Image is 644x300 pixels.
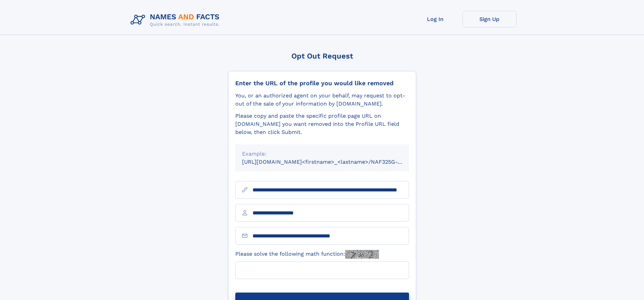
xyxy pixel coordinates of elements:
img: Logo Names and Facts [128,11,225,29]
div: Enter the URL of the profile you would like removed [235,79,409,87]
label: Please solve the following math function: [235,250,379,259]
a: Sign Up [462,11,517,27]
div: Opt Out Request [228,52,416,60]
div: You, or an authorized agent on your behalf, may request to opt-out of the sale of your informatio... [235,92,409,108]
small: [URL][DOMAIN_NAME]<firstname>_<lastname>/NAF325G-xxxxxxxx [242,159,422,165]
div: Please copy and paste the specific profile page URL on [DOMAIN_NAME] you want removed into the Pr... [235,112,409,136]
a: Log In [408,11,462,27]
div: Example: [242,150,402,158]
